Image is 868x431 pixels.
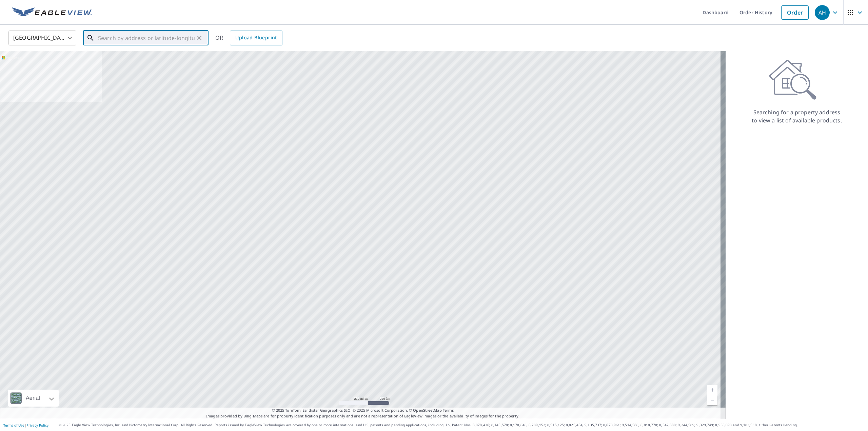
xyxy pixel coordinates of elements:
[707,385,717,395] a: Current Level 5, Zoom In
[8,28,76,47] div: [GEOGRAPHIC_DATA]
[26,423,48,428] a: Privacy Policy
[8,390,59,407] div: Aerial
[815,5,830,20] div: AH
[272,408,454,413] span: © 2025 TomTom, Earthstar Geographics SIO, © 2025 Microsoft Corporation, ©
[443,408,454,413] a: Terms
[230,31,282,45] a: Upload Blueprint
[751,108,842,124] p: Searching for a property address to view a list of available products.
[195,33,204,43] button: Clear
[59,423,865,428] p: © 2025 Eagle View Technologies, Inc. and Pictometry International Corp. All Rights Reserved. Repo...
[98,28,195,47] input: Search by address or latitude-longitude
[235,34,277,42] span: Upload Blueprint
[12,7,92,18] img: EV Logo
[3,423,24,428] a: Terms of Use
[413,408,441,413] a: OpenStreetMap
[215,31,282,45] div: OR
[3,423,48,427] p: |
[781,5,809,20] a: Order
[707,395,717,405] a: Current Level 5, Zoom Out
[24,390,42,407] div: Aerial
